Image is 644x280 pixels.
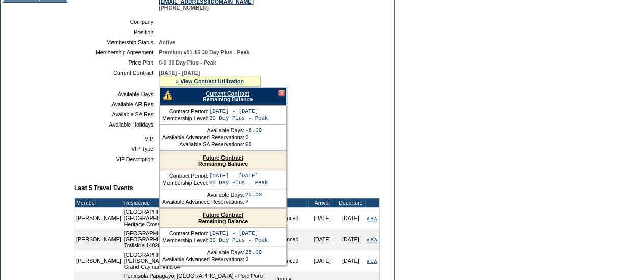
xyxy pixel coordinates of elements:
[367,215,377,221] a: view
[245,141,262,147] td: 98
[78,49,155,55] td: Membership Agreement:
[78,29,155,35] td: Position:
[273,207,308,229] td: Advanced
[162,249,244,255] td: Available Days:
[308,198,337,207] td: Arrival
[162,180,208,186] td: Membership Level:
[159,70,200,76] span: [DATE] - [DATE]
[160,209,286,228] div: Remaining Balance
[159,87,287,105] div: Remaining Balance
[75,207,123,229] td: [PERSON_NAME]
[159,49,249,55] span: Premium v01.15 30 Day Plus - Peak
[245,192,262,198] td: 25.00
[159,59,216,66] span: 0-0 30 Day Plus - Peak
[308,207,337,229] td: [DATE]
[162,141,244,147] td: Available SA Reservations:
[78,39,155,45] td: Membership Status:
[245,249,262,255] td: 25.00
[209,237,268,243] td: 30 Day Plus - Peak
[160,151,286,170] div: Remaining Balance
[209,230,268,236] td: [DATE] - [DATE]
[367,236,377,242] a: view
[245,127,262,133] td: -6.00
[273,198,308,207] td: Type
[162,237,208,243] td: Membership Level:
[78,91,155,97] td: Available Days:
[245,134,262,140] td: 0
[337,198,365,207] td: Departure
[367,258,377,264] a: view
[245,199,262,205] td: 3
[209,108,268,114] td: [DATE] - [DATE]
[78,121,155,128] td: Available Holidays:
[74,184,133,192] b: Last 5 Travel Events
[162,230,208,236] td: Contract Period:
[78,101,155,107] td: Available AR Res:
[123,250,273,271] td: [GEOGRAPHIC_DATA] - [GEOGRAPHIC_DATA][PERSON_NAME], [GEOGRAPHIC_DATA] Grand Cayman Villa 04
[209,115,268,121] td: 30 Day Plus - Peak
[78,111,155,117] td: Available SA Res:
[337,250,365,271] td: [DATE]
[78,146,155,152] td: VIP Type:
[176,78,244,84] a: » View Contract Utilization
[78,59,155,66] td: Price Plan:
[203,212,243,218] a: Future Contract
[123,229,273,250] td: [GEOGRAPHIC_DATA], [US_STATE] - Mountainside at [GEOGRAPHIC_DATA] Trailside 14028
[162,192,244,198] td: Available Days:
[162,134,244,140] td: Available Advanced Reservations:
[162,256,244,262] td: Available Advanced Reservations:
[273,229,308,250] td: Advanced
[75,229,123,250] td: [PERSON_NAME]
[78,156,155,162] td: VIP Description:
[78,70,155,87] td: Current Contract:
[75,198,123,207] td: Member
[206,90,249,97] a: Current Contract
[308,250,337,271] td: [DATE]
[163,91,172,100] img: There are insufficient days and/or tokens to cover this reservation
[245,256,262,262] td: 3
[162,108,208,114] td: Contract Period:
[75,250,123,271] td: [PERSON_NAME]
[123,198,273,207] td: Residence
[78,19,155,25] td: Company:
[123,207,273,229] td: [GEOGRAPHIC_DATA], [US_STATE] - [GEOGRAPHIC_DATA] Heritage Crossing 9
[162,127,244,133] td: Available Days:
[209,173,268,179] td: [DATE] - [DATE]
[209,180,268,186] td: 30 Day Plus - Peak
[162,199,244,205] td: Available Advanced Reservations:
[203,154,243,161] a: Future Contract
[308,229,337,250] td: [DATE]
[162,115,208,121] td: Membership Level:
[337,207,365,229] td: [DATE]
[337,229,365,250] td: [DATE]
[159,39,175,45] span: Active
[273,250,308,271] td: Advanced
[78,136,155,142] td: VIP:
[162,173,208,179] td: Contract Period:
